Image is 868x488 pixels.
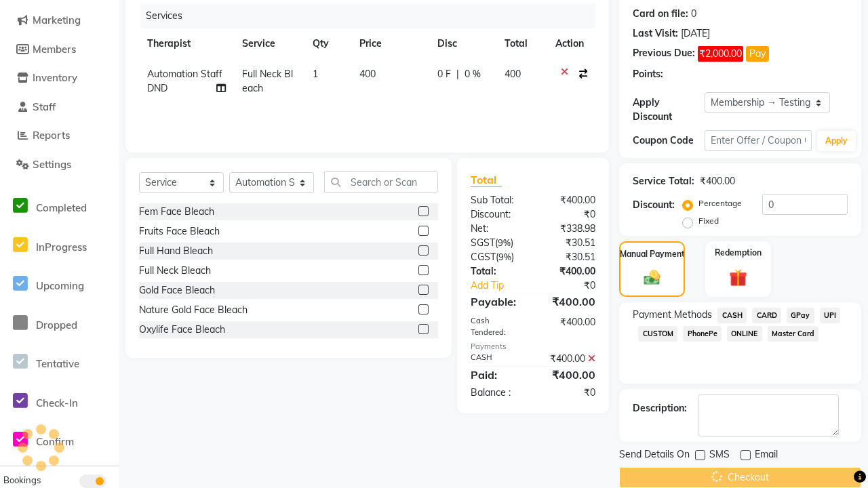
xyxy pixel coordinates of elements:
[3,128,115,144] a: Reports
[533,222,606,236] div: ₹338.98
[505,68,521,80] span: 400
[3,157,115,173] a: Settings
[498,237,511,248] span: 9%
[533,264,606,279] div: ₹400.00
[460,386,533,400] div: Balance :
[471,173,502,187] span: Total
[36,201,87,214] span: Completed
[351,28,429,59] th: Price
[709,447,730,464] span: SMS
[820,308,841,323] span: UPI
[460,264,533,279] div: Total:
[33,43,76,56] span: Members
[460,207,533,222] div: Discount:
[33,158,71,171] span: Settings
[698,46,743,62] span: ₹2,000.00
[717,308,747,323] span: CASH
[533,386,606,400] div: ₹0
[787,308,814,323] span: GPay
[633,46,695,62] div: Previous Due:
[139,28,234,59] th: Therapist
[139,283,215,298] div: Gold Face Bleach
[140,3,606,28] div: Services
[33,14,81,26] span: Marketing
[437,67,451,81] span: 0 F
[691,7,696,21] div: 0
[633,308,712,322] span: Payment Methods
[533,352,606,366] div: ₹400.00
[313,68,318,80] span: 1
[36,241,87,253] span: InProgress
[768,326,819,342] span: Master Card
[460,367,533,383] div: Paid:
[533,236,606,250] div: ₹30.51
[633,26,678,41] div: Last Visit:
[3,100,115,115] a: Staff
[471,251,496,263] span: CGST
[633,401,687,415] div: Description:
[633,7,688,21] div: Card on file:
[698,197,742,209] label: Percentage
[242,68,293,94] span: Full Neck Bleach
[3,474,41,485] span: Bookings
[456,67,459,81] span: |
[36,396,78,409] span: Check-In
[460,250,533,264] div: ( )
[3,70,115,86] a: Inventory
[633,67,663,81] div: Points:
[755,447,778,464] span: Email
[746,46,769,62] button: Pay
[33,129,70,142] span: Reports
[471,341,596,352] div: Payments
[234,28,304,59] th: Service
[620,248,685,260] label: Manual Payment
[36,319,77,331] span: Dropped
[36,279,84,292] span: Upcoming
[471,237,495,249] span: SGST
[533,367,606,383] div: ₹400.00
[324,171,438,192] input: Search or Scan
[545,279,606,293] div: ₹0
[700,174,735,188] div: ₹400.00
[3,13,115,28] a: Marketing
[139,244,213,258] div: Full Hand Bleach
[460,293,533,310] div: Payable:
[460,352,533,366] div: CASH
[139,323,225,337] div: Oxylife Face Bleach
[460,236,533,250] div: ( )
[359,68,376,80] span: 400
[705,130,812,151] input: Enter Offer / Coupon Code
[139,303,248,317] div: Nature Gold Face Bleach
[533,193,606,207] div: ₹400.00
[633,134,705,148] div: Coupon Code
[619,447,690,464] span: Send Details On
[633,174,694,188] div: Service Total:
[817,131,856,151] button: Apply
[304,28,351,59] th: Qty
[139,205,214,219] div: Fem Face Bleach
[533,207,606,222] div: ₹0
[698,215,719,227] label: Fixed
[36,357,79,370] span: Tentative
[683,326,722,342] span: PhonePe
[547,28,595,59] th: Action
[727,326,762,342] span: ONLINE
[724,267,752,289] img: _gift.svg
[33,100,56,113] span: Staff
[460,315,533,338] div: Cash Tendered:
[3,42,115,58] a: Members
[460,193,533,207] div: Sub Total:
[752,308,781,323] span: CARD
[139,224,220,239] div: Fruits Face Bleach
[498,251,511,262] span: 9%
[465,67,481,81] span: 0 %
[533,250,606,264] div: ₹30.51
[681,26,710,41] div: [DATE]
[533,293,606,310] div: ₹400.00
[638,326,677,342] span: CUSTOM
[533,315,606,338] div: ₹400.00
[633,96,705,124] div: Apply Discount
[460,279,545,293] a: Add Tip
[147,68,222,94] span: Automation Staff DND
[496,28,547,59] th: Total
